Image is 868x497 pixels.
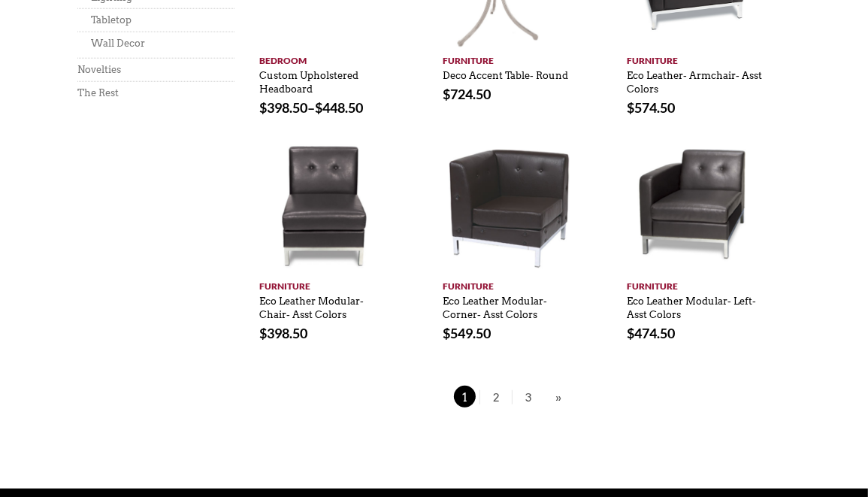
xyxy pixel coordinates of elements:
span: 2 [485,386,507,408]
a: Eco Leather Modular- Chair- Asst Colors [259,288,364,321]
a: Deco Accent Table- Round [443,62,568,82]
span: 3 [517,386,540,408]
span: $ [627,99,634,116]
span: $ [259,325,267,341]
span: $ [443,325,450,341]
a: Furniture [627,274,764,293]
bdi: 398.50 [259,99,307,116]
a: Novelties [77,64,121,75]
span: $ [315,99,322,116]
a: Custom Upholstered Headboard [259,62,358,95]
span: $ [627,325,634,341]
a: Tabletop [91,14,132,26]
bdi: 549.50 [443,325,491,341]
span: 1 [454,386,476,408]
a: The Rest [77,87,119,98]
bdi: 474.50 [627,325,675,341]
a: Eco Leather Modular- Left- Asst Colors [627,288,756,321]
a: Furniture [259,274,397,293]
a: 2 [479,390,512,405]
a: Wall Decor [91,38,145,49]
a: Eco Leather- Armchair- Asst Colors [627,62,762,95]
a: Eco Leather Modular- Corner- Asst Colors [443,288,547,321]
bdi: 574.50 [627,99,675,116]
span: $ [259,99,267,116]
a: Furniture [443,48,580,68]
bdi: 724.50 [443,86,491,102]
span: – [259,101,397,116]
a: Furniture [627,48,764,68]
a: Furniture [443,274,580,293]
span: $ [443,86,450,102]
bdi: 398.50 [259,325,307,341]
a: 3 [512,390,544,405]
a: Bedroom [259,48,397,68]
bdi: 448.50 [315,99,363,116]
a: » [552,388,565,407]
